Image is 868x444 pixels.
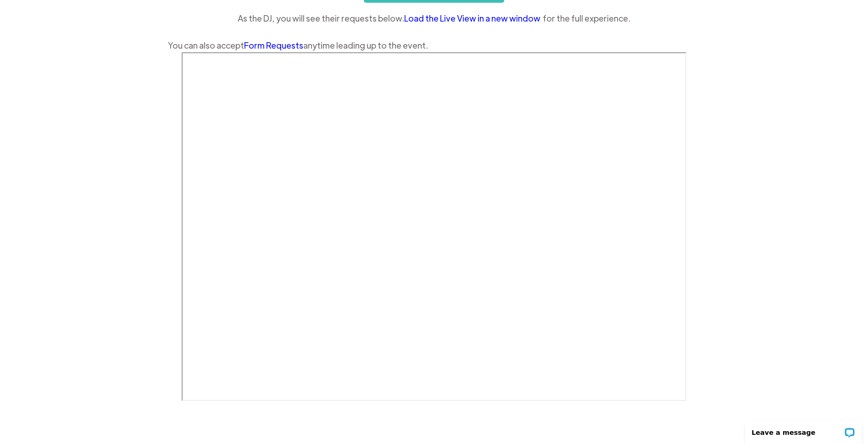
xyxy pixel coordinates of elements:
[244,40,303,50] a: Form Requests
[168,39,700,52] div: You can also accept anytime leading up to the event.
[404,11,543,25] a: Load the Live View in a new window
[168,11,700,25] div: As the DJ, you will see their requests below. for the full experience.
[739,415,868,444] iframe: LiveChat chat widget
